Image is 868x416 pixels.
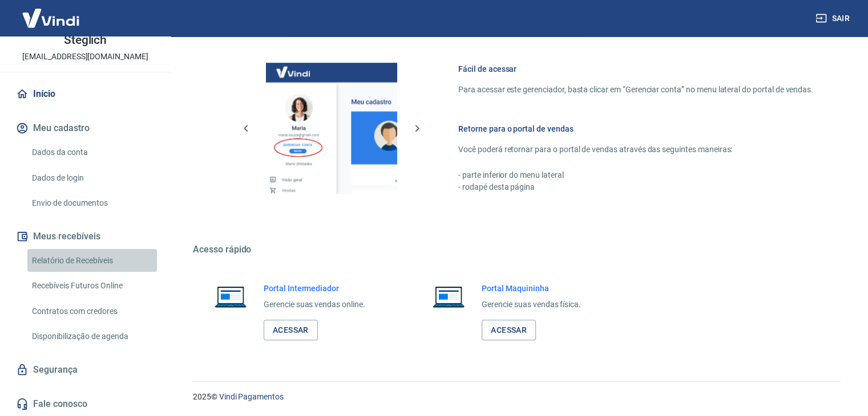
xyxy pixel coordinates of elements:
[425,283,473,310] img: Imagem de um notebook aberto
[193,391,841,403] p: 2025 ©
[27,249,157,272] a: Relatório de Recebíveis
[219,392,284,401] a: Vindi Pagamentos
[482,320,536,341] a: Acessar
[482,283,581,294] h6: Portal Maquininha
[193,244,841,255] h5: Acesso rápido
[14,357,157,382] a: Segurança
[27,191,157,215] a: Envio de documentos
[14,116,157,141] button: Meu cadastro
[9,22,162,46] p: [PERSON_NAME] da Costa B Steglich
[27,300,157,323] a: Contratos com credores
[458,84,813,96] p: Para acessar este gerenciador, basta clicar em “Gerenciar conta” no menu lateral do portal de ven...
[458,63,813,75] h6: Fácil de acessar
[14,224,157,249] button: Meus recebíveis
[27,274,157,297] a: Recebíveis Futuros Online
[458,123,813,134] h6: Retorne para o portal de vendas
[458,169,813,181] p: - parte inferior do menu lateral
[458,144,813,156] p: Você poderá retornar para o portal de vendas através das seguintes maneiras:
[264,299,365,311] p: Gerencie suas vendas online.
[27,166,157,190] a: Dados de login
[264,320,318,341] a: Acessar
[27,325,157,348] a: Disponibilização de agenda
[264,283,365,294] h6: Portal Intermediador
[22,51,148,63] p: [EMAIL_ADDRESS][DOMAIN_NAME]
[482,299,581,311] p: Gerencie suas vendas física.
[813,8,854,29] button: Sair
[27,141,157,164] a: Dados da conta
[266,63,397,194] img: Imagem da dashboard mostrando o botão de gerenciar conta na sidebar no lado esquerdo
[458,181,813,193] p: - rodapé desta página
[14,1,88,35] img: Vindi
[14,81,157,107] a: Início
[207,283,255,310] img: Imagem de um notebook aberto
